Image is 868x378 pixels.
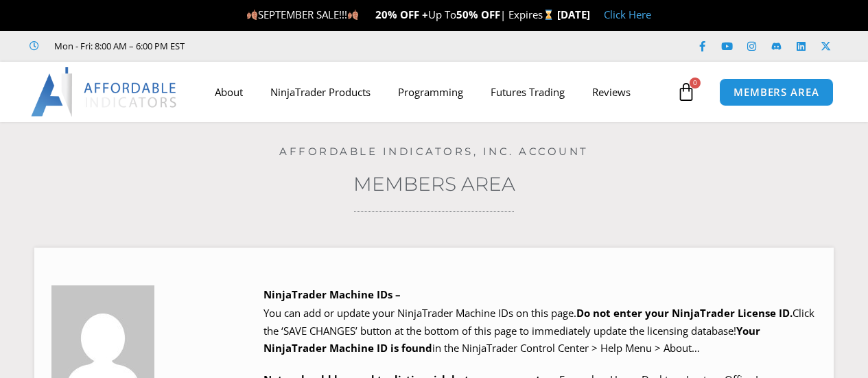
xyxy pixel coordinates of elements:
[578,76,644,108] a: Reviews
[477,76,578,108] a: Futures Trading
[247,10,257,20] img: 🍂
[204,39,410,53] iframe: Customer reviews powered by Trustpilot
[690,78,701,88] span: 0
[384,76,477,108] a: Programming
[246,8,557,21] span: SEPTEMBER SALE!!! Up To | Expires
[719,78,834,106] a: MEMBERS AREA
[201,76,257,108] a: About
[734,87,819,97] span: MEMBERS AREA
[263,287,401,301] b: NinjaTrader Machine IDs –
[31,67,178,117] img: LogoAI | Affordable Indicators – NinjaTrader
[456,8,500,21] strong: 50% OFF
[263,306,576,320] span: You can add or update your NinjaTrader Machine IDs on this page.
[201,76,673,108] nav: Menu
[51,38,185,54] span: Mon - Fri: 8:00 AM – 6:00 PM EST
[348,10,358,20] img: 🍂
[543,10,554,20] img: ⌛
[263,306,814,355] span: Click the ‘SAVE CHANGES’ button at the bottom of this page to immediately update the licensing da...
[576,306,793,320] b: Do not enter your NinjaTrader License ID.
[353,172,515,196] a: Members Area
[375,8,428,21] strong: 20% OFF +
[557,8,590,21] strong: [DATE]
[257,76,384,108] a: NinjaTrader Products
[656,72,716,112] a: 0
[604,8,651,21] a: Click Here
[279,145,589,158] a: Affordable Indicators, Inc. Account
